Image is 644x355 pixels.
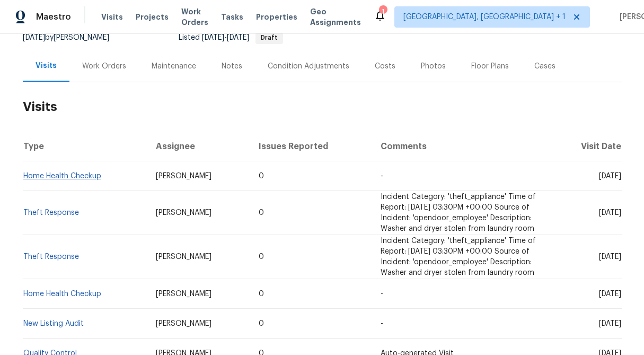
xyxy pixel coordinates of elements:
[259,253,264,261] span: 0
[181,6,208,28] span: Work Orders
[202,34,249,41] span: -
[599,320,621,327] span: [DATE]
[268,61,349,72] div: Condition Adjustments
[381,320,383,327] span: -
[227,34,249,41] span: [DATE]
[552,132,621,161] th: Visit Date
[259,172,264,180] span: 0
[23,31,122,44] div: by [PERSON_NAME]
[179,34,283,41] span: Listed
[23,253,79,261] a: Theft Response
[36,60,57,71] div: Visits
[599,172,621,180] span: [DATE]
[381,172,383,180] span: -
[310,6,361,28] span: Geo Assignments
[471,61,509,72] div: Floor Plans
[23,34,45,41] span: [DATE]
[156,320,211,327] span: [PERSON_NAME]
[381,193,536,232] span: Incident Category: 'theft_appliance' Time of Report: [DATE] 03:30PM +00:00 Source of Incident: 'o...
[156,253,211,261] span: [PERSON_NAME]
[403,12,566,22] span: [GEOGRAPHIC_DATA], [GEOGRAPHIC_DATA] + 1
[101,12,123,22] span: Visits
[259,320,264,327] span: 0
[202,34,224,41] span: [DATE]
[381,237,536,276] span: Incident Category: 'theft_appliance' Time of Report: [DATE] 03:30PM +00:00 Source of Incident: 'o...
[256,12,297,22] span: Properties
[36,12,71,22] span: Maestro
[23,132,148,161] th: Type
[23,82,622,132] h2: Visits
[23,172,101,180] a: Home Health Checkup
[23,209,79,217] a: Theft Response
[23,320,84,327] a: New Listing Audit
[421,61,446,72] div: Photos
[221,13,243,21] span: Tasks
[599,209,621,217] span: [DATE]
[599,290,621,298] span: [DATE]
[534,61,555,72] div: Cases
[599,253,621,261] span: [DATE]
[136,12,169,22] span: Projects
[82,61,126,72] div: Work Orders
[372,132,552,161] th: Comments
[250,132,372,161] th: Issues Reported
[257,34,282,41] span: Draft
[156,172,211,180] span: [PERSON_NAME]
[156,290,211,298] span: [PERSON_NAME]
[23,290,101,298] a: Home Health Checkup
[375,61,395,72] div: Costs
[152,61,196,72] div: Maintenance
[259,290,264,298] span: 0
[379,6,386,17] div: 1
[381,290,383,298] span: -
[156,209,211,217] span: [PERSON_NAME]
[259,209,264,217] span: 0
[147,132,250,161] th: Assignee
[222,61,242,72] div: Notes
